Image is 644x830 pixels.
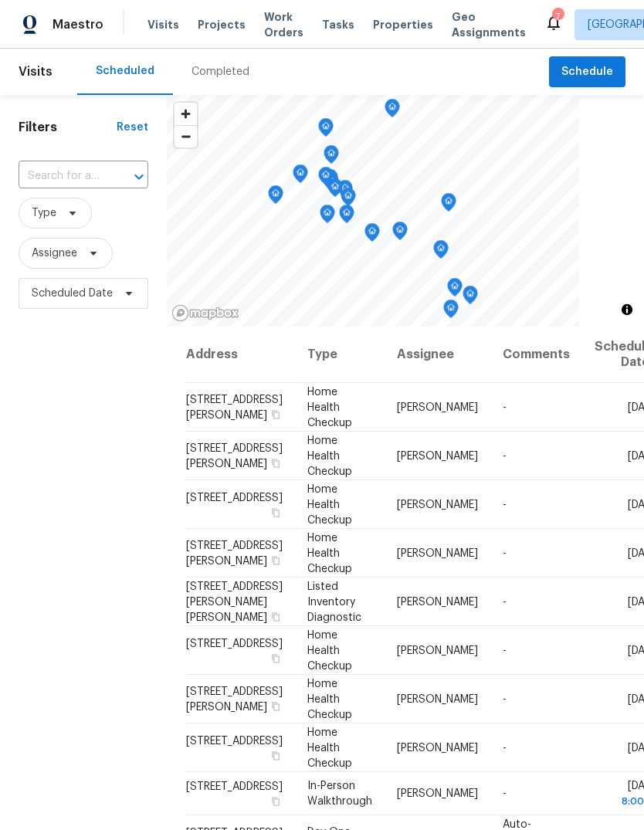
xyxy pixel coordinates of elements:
[397,788,478,799] span: [PERSON_NAME]
[185,327,295,383] th: Address
[96,63,154,79] div: Scheduled
[397,401,478,412] span: [PERSON_NAME]
[264,9,303,40] span: Work Orders
[186,686,283,712] span: [STREET_ADDRESS][PERSON_NAME]
[171,304,239,322] a: Mapbox homepage
[364,223,380,247] div: Map marker
[385,99,400,123] div: Map marker
[295,327,385,383] th: Type
[503,693,507,704] span: -
[307,532,352,574] span: Home Health Checkup
[503,547,507,558] span: -
[307,727,352,768] span: Home Health Checkup
[373,17,433,32] span: Properties
[397,499,478,510] span: [PERSON_NAME]
[307,483,352,525] span: Home Health Checkup
[186,540,283,566] span: [STREET_ADDRESS][PERSON_NAME]
[561,63,613,82] span: Schedule
[397,645,478,656] span: [PERSON_NAME]
[53,17,103,32] span: Maestro
[307,581,361,622] span: Listed Inventory Diagnostic
[452,9,526,40] span: Geo Assignments
[337,180,353,204] div: Map marker
[397,547,478,558] span: [PERSON_NAME]
[19,164,105,188] input: Search for an address...
[167,95,579,327] canvas: Map
[503,450,507,461] span: -
[186,638,283,649] span: [STREET_ADDRESS]
[324,145,339,169] div: Map marker
[397,596,478,607] span: [PERSON_NAME]
[397,450,478,461] span: [PERSON_NAME]
[117,120,148,135] div: Reset
[19,120,117,135] h1: Filters
[552,9,563,25] div: 7
[269,505,283,519] button: Copy Address
[268,185,283,209] div: Map marker
[128,166,150,188] button: Open
[433,240,449,264] div: Map marker
[307,781,372,807] span: In-Person Walkthrough
[186,492,283,503] span: [STREET_ADDRESS]
[293,164,308,188] div: Map marker
[322,19,354,30] span: Tasks
[503,788,507,799] span: -
[32,246,77,261] span: Assignee
[503,645,507,656] span: -
[192,64,249,80] div: Completed
[147,17,179,32] span: Visits
[269,794,283,808] button: Copy Address
[186,442,283,469] span: [STREET_ADDRESS][PERSON_NAME]
[186,735,283,746] span: [STREET_ADDRESS]
[490,327,582,383] th: Comments
[186,394,283,420] span: [STREET_ADDRESS][PERSON_NAME]
[269,553,283,567] button: Copy Address
[392,222,408,246] div: Map marker
[503,401,507,412] span: -
[385,327,490,383] th: Assignee
[175,125,197,147] button: Zoom out
[175,126,197,147] span: Zoom out
[307,435,352,476] span: Home Health Checkup
[318,118,334,142] div: Map marker
[503,742,507,753] span: -
[503,499,507,510] span: -
[307,678,352,720] span: Home Health Checkup
[307,629,352,671] span: Home Health Checkup
[269,699,283,713] button: Copy Address
[307,386,352,428] span: Home Health Checkup
[463,286,478,310] div: Map marker
[320,205,335,229] div: Map marker
[549,56,625,88] button: Schedule
[397,693,478,704] span: [PERSON_NAME]
[269,456,283,469] button: Copy Address
[339,205,354,229] div: Map marker
[327,178,343,202] div: Map marker
[618,300,636,319] button: Toggle attribution
[622,301,632,318] span: Toggle attribution
[32,286,113,301] span: Scheduled Date
[503,596,507,607] span: -
[341,188,356,212] div: Map marker
[269,748,283,762] button: Copy Address
[186,781,283,792] span: [STREET_ADDRESS]
[443,300,459,324] div: Map marker
[269,407,283,421] button: Copy Address
[318,167,334,191] div: Map marker
[32,205,56,221] span: Type
[447,278,463,302] div: Map marker
[186,581,283,622] span: [STREET_ADDRESS][PERSON_NAME][PERSON_NAME]
[198,17,246,32] span: Projects
[441,193,456,217] div: Map marker
[269,609,283,623] button: Copy Address
[19,55,53,89] span: Visits
[269,651,283,665] button: Copy Address
[397,742,478,753] span: [PERSON_NAME]
[175,103,197,125] button: Zoom in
